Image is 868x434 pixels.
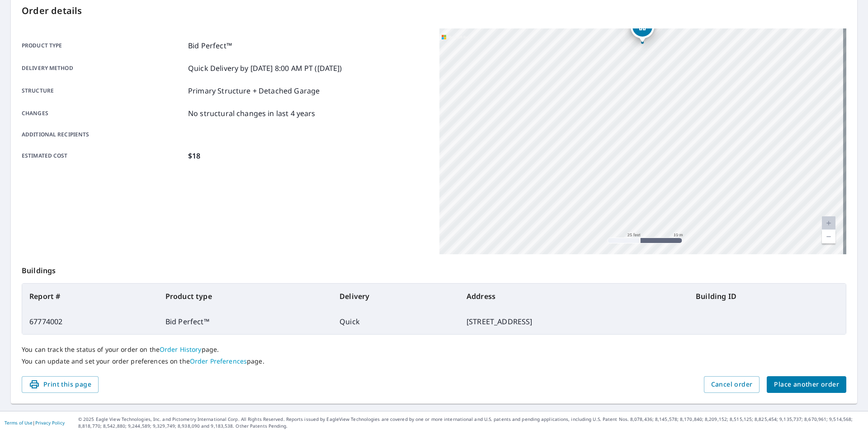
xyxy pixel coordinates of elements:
th: Address [459,284,689,309]
th: Delivery [332,284,459,309]
p: No structural changes in last 4 years [188,108,316,119]
td: Quick [332,309,459,334]
th: Report # [22,284,158,309]
p: Bid Perfect™ [188,40,232,51]
p: Additional recipients [22,131,184,139]
a: Order Preferences [190,357,247,365]
a: Privacy Policy [35,420,65,426]
span: Cancel order [711,379,753,390]
a: Current Level 20, Zoom Out [822,230,835,243]
p: Structure [22,85,184,96]
button: Cancel order [704,376,760,393]
td: 67774002 [22,309,158,334]
p: © 2025 Eagle View Technologies, Inc. and Pictometry International Corp. All Rights Reserved. Repo... [78,416,863,429]
a: Current Level 20, Zoom In Disabled [822,216,835,230]
a: Order History [160,345,202,354]
p: Primary Structure + Detached Garage [188,85,320,96]
p: Quick Delivery by [DATE] 8:00 AM PT ([DATE]) [188,63,342,74]
span: Print this page [29,379,91,390]
a: Terms of Use [5,420,33,426]
span: Place another order [774,379,839,390]
p: Delivery method [22,63,184,74]
button: Place another order [767,376,846,393]
td: [STREET_ADDRESS] [459,309,689,334]
p: | [5,420,65,425]
p: Changes [22,108,184,119]
td: Bid Perfect™ [158,309,332,334]
th: Building ID [689,284,846,309]
div: Dropped pin, building 1, Residential property, 15471 Emerald Dr La Pine, OR 97739 [631,15,654,43]
p: You can update and set your order preferences on the page. [22,357,846,365]
th: Product type [158,284,332,309]
p: Product type [22,40,184,51]
p: Estimated cost [22,150,184,161]
p: $18 [188,150,200,161]
p: Order details [22,4,846,18]
p: Buildings [22,254,846,283]
p: You can track the status of your order on the page. [22,345,846,354]
button: Print this page [22,376,99,393]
